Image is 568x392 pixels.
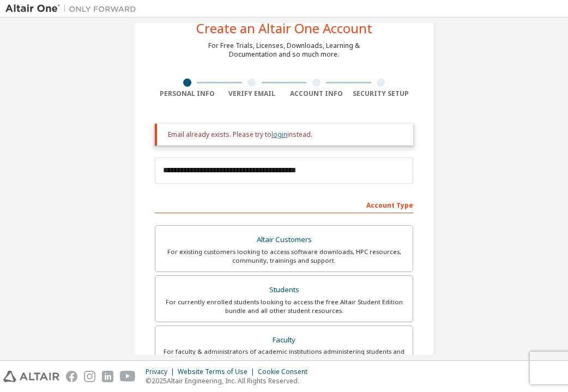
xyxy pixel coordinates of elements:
[162,232,406,248] div: Altair Customers
[162,298,406,315] div: For currently enrolled students looking to access the free Altair Student Edition bundle and all ...
[284,89,349,98] div: Account Info
[258,367,314,376] div: Cookie Consent
[349,89,414,98] div: Security Setup
[146,367,178,376] div: Privacy
[66,371,77,382] img: facebook.svg
[3,371,59,382] img: altair_logo.svg
[168,130,404,139] div: Email already exists. Please try to instead.
[196,22,372,35] div: Create an Altair One Account
[220,89,285,98] div: Verify Email
[120,371,136,382] img: youtube.svg
[102,371,113,382] img: linkedin.svg
[271,130,287,139] a: login
[84,371,95,382] img: instagram.svg
[162,333,406,348] div: Faculty
[208,41,360,59] div: For Free Trials, Licenses, Downloads, Learning & Documentation and so much more.
[155,196,413,213] div: Account Type
[162,282,406,298] div: Students
[162,248,406,265] div: For existing customers looking to access software downloads, HPC resources, community, trainings ...
[146,376,314,385] p: © 2025 Altair Engineering, Inc. All Rights Reserved.
[178,367,258,376] div: Website Terms of Use
[5,3,142,14] img: Altair One
[162,347,406,365] div: For faculty & administrators of academic institutions administering students and accessing softwa...
[155,89,220,98] div: Personal Info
